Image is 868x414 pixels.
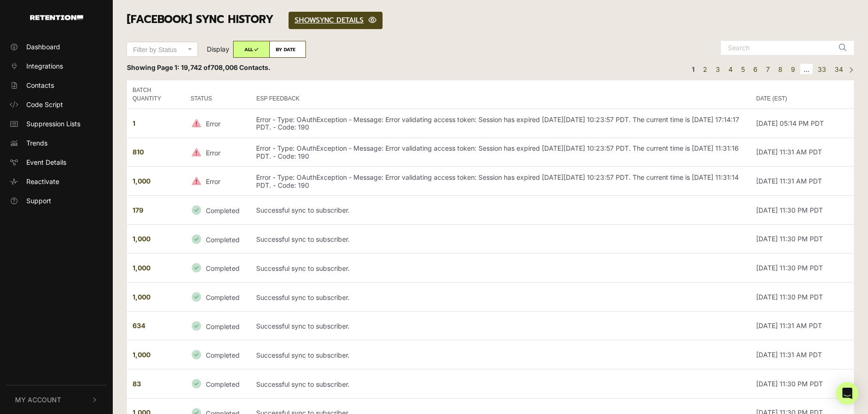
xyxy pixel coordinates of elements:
span: SHOW [295,15,316,25]
p: Successful sync to subscriber. [256,265,350,273]
span: Contacts [26,80,54,90]
p: Error - Type: OAuthException - Message: Error validating access token: Session has expired [DATE]... [256,116,745,132]
span: Trends [26,138,47,148]
p: Error - Type: OAuthException - Message: Error validating access token: Session has expired [DATE]... [256,174,745,190]
a: Suppression Lists [6,116,107,131]
td: [DATE] 11:31 AM PDT [751,167,854,196]
a: Event Details [6,154,107,170]
strong: 83 [133,380,141,388]
span: My Account [15,395,61,405]
div: Open Intercom Messenger [836,382,859,405]
span: Suppression Lists [26,119,80,129]
th: STATUS [185,80,250,108]
p: Successful sync to subscriber. [256,207,350,215]
a: Page 33 [814,64,829,75]
span: … [800,64,813,75]
a: Integrations [6,58,107,74]
strong: 1 [133,119,135,127]
a: Trends [6,135,107,151]
td: [DATE] 11:30 PM PDT [751,369,854,398]
p: Successful sync to subscriber. [256,352,350,360]
small: Error [206,177,220,185]
a: Page 5 [738,64,748,75]
div: Pagination [687,62,854,76]
span: Filter by Status [133,46,177,54]
th: DATE (EST) [751,80,854,108]
small: Completed [206,322,240,330]
button: My Account [6,385,107,414]
strong: 1,000 [133,351,150,359]
strong: 634 [133,322,145,330]
span: 708,006 Contacts. [211,63,271,71]
th: ESP FEEDBACK [250,80,751,108]
strong: 1,000 [133,264,150,272]
a: Page 7 [763,64,773,75]
small: Completed [206,380,240,388]
span: Integrations [26,61,63,71]
td: [DATE] 11:30 PM PDT [751,253,854,283]
p: Successful sync to subscriber. [256,381,350,389]
small: Error [206,120,220,128]
a: SHOWSYNC DETAILS [289,12,383,29]
strong: Showing Page 1: 19,742 of [127,63,271,71]
p: Successful sync to subscriber. [256,322,350,330]
strong: 1,000 [133,177,150,185]
span: Code Script [26,100,63,109]
a: Page 8 [775,64,786,75]
span: Event Details [26,157,66,167]
small: Completed [206,235,240,243]
small: Completed [206,351,240,359]
input: Search [721,41,834,55]
strong: 1,000 [133,293,150,301]
a: Code Script [6,97,107,112]
p: Successful sync to subscriber. [256,294,350,302]
p: Error - Type: OAuthException - Message: Error validating access token: Session has expired [DATE]... [256,145,745,161]
td: [DATE] 11:31 AM PDT [751,311,854,340]
span: Dashboard [26,42,60,52]
a: Page 3 [712,64,723,75]
strong: 1,000 [133,235,150,243]
em: Page 1 [688,64,698,75]
small: Completed [206,293,240,301]
small: Completed [206,264,240,272]
td: [DATE] 11:30 PM PDT [751,282,854,311]
span: [Facebook] SYNC HISTORY [127,11,274,28]
td: [DATE] 11:31 AM PDT [751,340,854,369]
img: Retention.com [30,15,83,20]
td: [DATE] 11:31 AM PDT [751,138,854,167]
span: Support [26,196,51,206]
td: [DATE] 11:30 PM PDT [751,195,854,224]
a: Page 6 [750,64,761,75]
td: [DATE] 05:14 PM PDT [751,108,854,138]
label: ALL [233,41,270,58]
strong: 179 [133,206,143,214]
a: Support [6,193,107,208]
a: Page 2 [700,64,711,75]
a: Contacts [6,77,107,93]
span: Reactivate [26,176,59,186]
strong: 810 [133,148,144,156]
a: Page 4 [725,64,736,75]
label: BY DATE [269,41,306,58]
span: Display [207,45,229,53]
td: [DATE] 11:30 PM PDT [751,224,854,253]
th: BATCH QUANTITY [127,80,185,108]
a: Page 34 [831,64,846,75]
a: Page 9 [788,64,798,75]
small: Completed [206,207,240,215]
a: Dashboard [6,39,107,54]
p: Successful sync to subscriber. [256,236,350,244]
a: Reactivate [6,174,107,189]
small: Error [206,148,220,156]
